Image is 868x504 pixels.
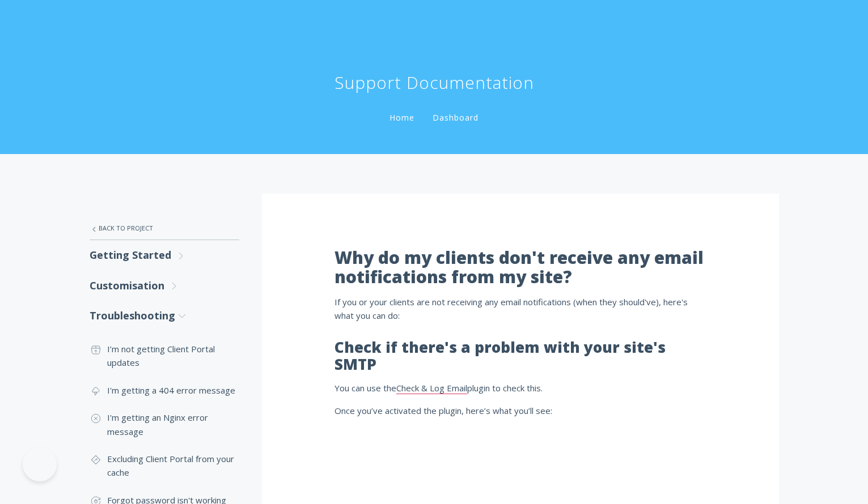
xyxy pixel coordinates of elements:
[430,112,481,123] a: Dashboard
[90,335,239,377] a: I’m not getting Client Portal updates
[335,381,706,395] p: You can use the plugin to check this.
[387,112,417,123] a: Home
[90,271,239,301] a: Customisation
[90,377,239,404] a: I'm getting a 404 error message
[396,382,467,394] a: Check & Log Email
[335,337,666,374] b: Check if there's a problem with your site's SMTP
[90,404,239,445] a: I'm getting an Nginx error message
[90,240,239,270] a: Getting Started
[90,301,239,331] a: Troubleshooting
[23,447,57,481] iframe: Toggle Customer Support
[335,71,534,94] h1: Support Documentation
[90,445,239,486] a: Excluding Client Portal from your cache
[90,216,239,240] a: Back to Project
[335,246,704,288] b: Why do my clients don't receive any email notifications from my site?
[335,295,706,323] p: If you or your clients are not receiving any email notifications (when they should've), here's wh...
[335,404,706,417] p: Once you’ve activated the plugin, here’s what you’ll see:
